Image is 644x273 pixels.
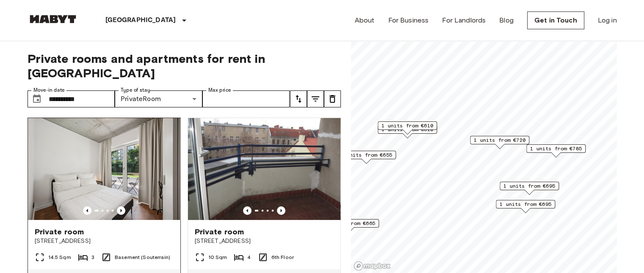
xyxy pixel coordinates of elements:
span: 1 units from €610 [381,122,433,129]
div: Map marker [526,144,586,158]
a: Log in [598,15,617,25]
span: 10 Sqm [208,253,227,261]
span: 1 units from €720 [474,136,525,144]
label: Move-in date [33,87,65,94]
a: Mapbox logo [354,261,391,271]
span: Basement (Souterrain) [115,253,170,261]
span: 1 units from €695 [503,182,555,190]
span: 3 [91,253,94,261]
span: [STREET_ADDRESS] [195,237,334,245]
span: 1 units from €665 [323,220,375,227]
label: Max price [208,87,231,94]
div: Map marker [496,200,555,213]
img: Marketing picture of unit DE-01-073-04M [188,118,340,220]
span: Private rooms and apartments for rent in [GEOGRAPHIC_DATA] [28,51,341,80]
div: Map marker [320,219,379,232]
button: tune [307,90,324,107]
button: Previous image [117,206,125,215]
span: Private room [35,227,84,237]
button: tune [290,90,307,107]
img: Habyt [28,15,78,23]
button: Previous image [243,206,252,215]
button: Choose date, selected date is 20 Oct 2025 [28,90,45,107]
a: For Landlords [442,15,486,25]
span: [STREET_ADDRESS] [35,237,174,245]
span: 1 units from €785 [530,145,582,152]
div: Map marker [500,182,559,195]
img: Marketing picture of unit DE-01-259-002-01Q [28,118,180,220]
div: Map marker [470,136,529,149]
label: Type of stay [121,87,150,94]
p: [GEOGRAPHIC_DATA] [105,15,176,25]
span: 1 units from €695 [500,200,551,208]
button: Previous image [83,206,91,215]
span: Private room [195,227,244,237]
div: PrivateRoom [115,90,202,107]
a: For Business [388,15,428,25]
a: Blog [499,15,514,25]
div: Map marker [337,151,396,164]
span: 1 units from €655 [340,151,392,159]
a: Get in Touch [527,11,584,29]
a: About [355,15,375,25]
span: 4 [247,253,251,261]
span: 14.5 Sqm [48,253,71,261]
div: Map marker [378,121,437,135]
button: tune [324,90,341,107]
button: Previous image [277,206,285,215]
span: 6th Floor [271,253,294,261]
